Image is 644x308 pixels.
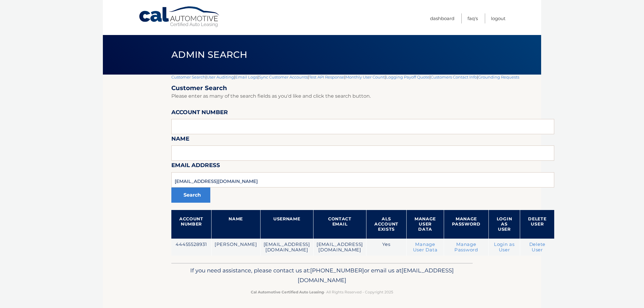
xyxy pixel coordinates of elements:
[491,13,506,23] a: Logout
[171,75,205,79] a: Customer Search
[211,239,260,256] td: [PERSON_NAME]
[260,210,313,239] th: Username
[313,239,366,256] td: [EMAIL_ADDRESS][DOMAIN_NAME]
[309,75,344,79] a: Test API Response
[259,75,308,79] a: Sync Customer Accounts
[260,239,313,256] td: [EMAIL_ADDRESS][DOMAIN_NAME]
[494,242,515,253] a: Login as User
[529,242,546,253] a: Delete User
[171,92,554,100] p: Please enter as many of the search fields as you'd like and click the search button.
[175,266,469,285] p: If you need assistance, please contact us at: or email us at
[520,210,555,239] th: Delete User
[366,210,407,239] th: ALS Account Exists
[431,75,477,79] a: Customers Contact Info
[345,75,385,79] a: Monthly User Count
[171,239,211,256] td: 44455528931
[467,13,478,23] a: FAQ's
[171,75,554,263] div: | | | | | | | |
[444,210,489,239] th: Manage Password
[171,187,210,203] button: Search
[386,75,429,79] a: Logging Payoff Quote
[413,242,438,253] a: Manage User Data
[171,210,211,239] th: Account Number
[313,210,366,239] th: Contact Email
[138,6,221,28] a: Cal Automotive
[310,267,364,274] span: [PHONE_NUMBER]
[366,239,407,256] td: Yes
[430,13,454,23] a: Dashboard
[171,49,247,60] span: Admin Search
[298,267,454,284] span: [EMAIL_ADDRESS][DOMAIN_NAME]
[454,242,478,253] a: Manage Password
[171,161,220,172] label: Email Address
[171,84,554,92] h2: Customer Search
[211,210,260,239] th: Name
[171,134,189,145] label: Name
[488,210,520,239] th: Login as User
[235,75,257,79] a: Email Logs
[171,108,228,119] label: Account Number
[207,75,234,79] a: User Auditing
[478,75,519,79] a: Grounding Requests
[251,290,324,294] strong: Cal Automotive Certified Auto Leasing
[175,289,469,295] p: - All Rights Reserved - Copyright 2025
[406,210,444,239] th: Manage User Data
